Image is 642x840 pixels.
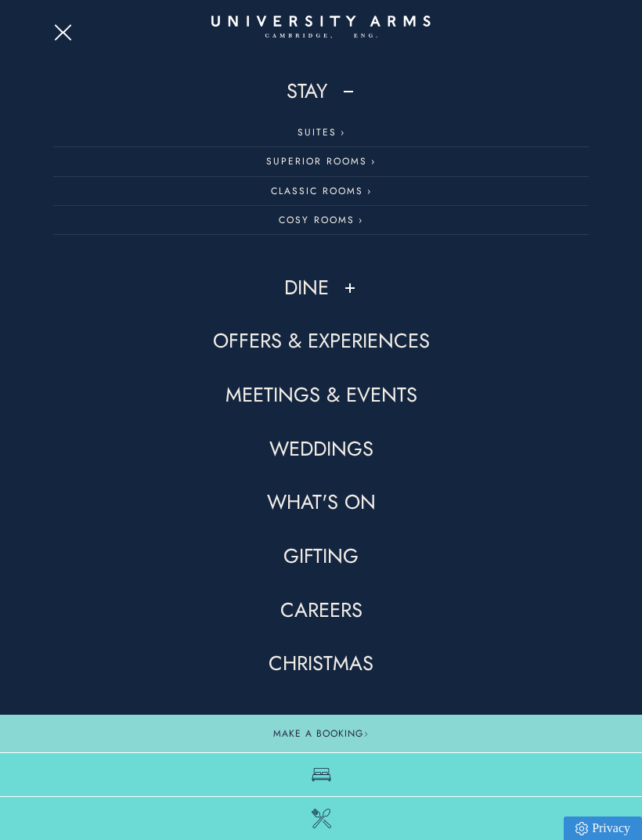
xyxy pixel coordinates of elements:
[213,328,430,355] a: Offers & Experiences
[225,382,417,409] a: Meetings & Events
[269,436,373,463] a: Weddings
[280,597,362,624] a: Careers
[211,16,431,39] a: Home
[564,817,642,840] a: Privacy
[283,543,359,570] a: Gifting
[341,84,356,99] button: Show/Hide Child Menu
[575,822,588,835] img: Privacy
[267,489,376,516] a: What's On
[53,23,77,36] button: Open Menu
[342,280,358,296] button: Show/Hide Child Menu
[269,651,373,677] a: Christmas
[53,147,588,176] a: Superior Rooms
[273,726,369,741] span: Make a Booking
[287,78,327,105] a: Stay
[284,275,329,301] a: Dine
[53,177,588,206] a: Classic Rooms
[53,118,588,147] a: Suites
[53,206,588,235] a: Cosy Rooms
[363,731,369,737] img: Arrow icon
